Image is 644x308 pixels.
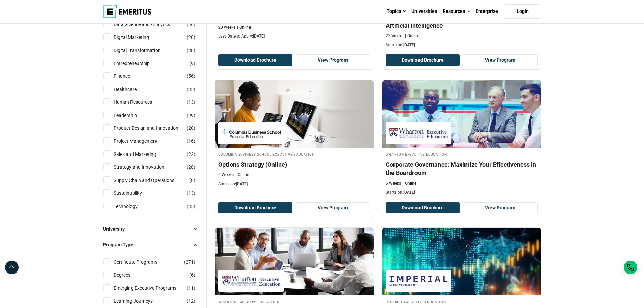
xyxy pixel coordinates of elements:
[114,297,166,305] a: Learning Journeys
[188,190,194,196] span: 13
[237,25,251,30] p: Online
[188,113,194,118] span: 99
[188,73,194,79] span: 56
[222,273,281,288] img: Wharton Executive Education
[218,33,370,39] p: Last Date to Apply:
[218,202,293,214] button: Download Brochure
[403,181,416,186] p: Online
[114,72,144,80] a: Finance
[189,176,195,184] span: ( )
[114,163,178,171] a: Strategy and Innovation
[296,54,370,66] a: View Program
[187,150,195,158] span: ( )
[187,33,195,41] span: ( )
[187,98,195,106] span: ( )
[386,151,538,157] h4: Wharton Executive Education
[386,202,460,214] button: Download Brochure
[386,299,538,304] h4: Imperial Executive Education
[218,25,235,30] p: 20 weeks
[386,160,538,177] h4: Corporate Governance: Maximize Your Effectiveness in the Boardroom
[188,34,194,40] span: 20
[114,203,151,210] a: Technology
[187,124,195,132] span: ( )
[114,33,163,41] a: Digital Marketing
[188,99,194,105] span: 13
[403,43,415,47] span: [DATE]
[386,54,460,66] button: Download Brochure
[405,33,419,39] p: Online
[114,137,171,145] a: Project Management
[114,98,166,106] a: Human Resources
[191,61,194,66] span: 9
[222,126,281,141] img: Columbia Business School Executive Education
[187,284,195,292] span: ( )
[187,297,195,305] span: ( )
[114,86,150,93] a: Healthcare
[253,34,265,39] span: [DATE]
[382,228,541,295] img: Private Equity | Online Finance Course
[188,87,194,92] span: 35
[386,42,538,48] p: Starts on:
[389,126,448,141] img: Wharton Executive Education
[187,137,195,145] span: ( )
[504,4,541,19] a: Login
[114,150,170,158] a: Sales and Marketing
[188,164,194,170] span: 28
[188,285,194,291] span: 11
[382,80,541,148] img: Corporate Governance: Maximize Your Effectiveness in the Boardroom | Online Business Management C...
[218,181,370,187] p: Starts on:
[218,160,370,169] h4: Options Strategy (Online)
[114,124,192,132] a: Product Design and Innovation
[215,80,374,190] a: Finance Course by Columbia Business School Executive Education - October 16, 2025 Columbia Busine...
[103,241,139,248] span: Program Type
[188,298,194,304] span: 12
[103,240,201,250] button: Program Type
[218,151,370,157] h4: Columbia Business School Executive Education
[382,80,541,199] a: Business Management Course by Wharton Executive Education - October 16, 2025 Wharton Executive Ed...
[296,202,370,214] a: View Program
[218,299,370,304] h4: Wharton Executive Education
[386,33,403,39] p: 25 Weeks
[187,21,195,28] span: ( )
[188,125,194,131] span: 20
[103,225,130,233] span: University
[218,172,234,178] p: 6 Weeks
[189,271,195,279] span: ( )
[218,54,293,66] button: Download Brochure
[114,21,184,28] a: Data Science and Analytics
[114,176,188,184] a: Supply Chain and Operations
[189,60,195,67] span: ( )
[188,138,194,144] span: 16
[215,228,374,295] img: Future of Work: Leading Modern Workplaces | Online Leadership Course
[188,151,194,157] span: 22
[187,189,195,197] span: ( )
[114,189,156,197] a: Sustainability
[187,86,195,93] span: ( )
[386,181,401,186] p: 6 Weeks
[215,80,374,148] img: Options Strategy (Online) | Online Finance Course
[114,112,150,119] a: Leadership
[236,182,248,186] span: [DATE]
[188,22,194,27] span: 36
[191,272,194,278] span: 6
[187,163,195,171] span: ( )
[463,202,538,214] a: View Program
[114,271,144,279] a: Degrees
[187,72,195,80] span: ( )
[386,190,538,195] p: Starts on:
[184,258,195,266] span: ( )
[186,259,194,265] span: 271
[463,54,538,66] a: View Program
[114,284,190,292] a: Emerging Executive Programs
[403,190,415,195] span: [DATE]
[235,172,249,178] p: Online
[114,258,171,266] a: Certificate Programs
[188,48,194,53] span: 38
[188,204,194,209] span: 35
[114,60,163,67] a: Entrepreneurship
[187,203,195,210] span: ( )
[187,47,195,54] span: ( )
[103,224,201,234] button: University
[191,177,194,183] span: 8
[114,47,174,54] a: Digital Transformation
